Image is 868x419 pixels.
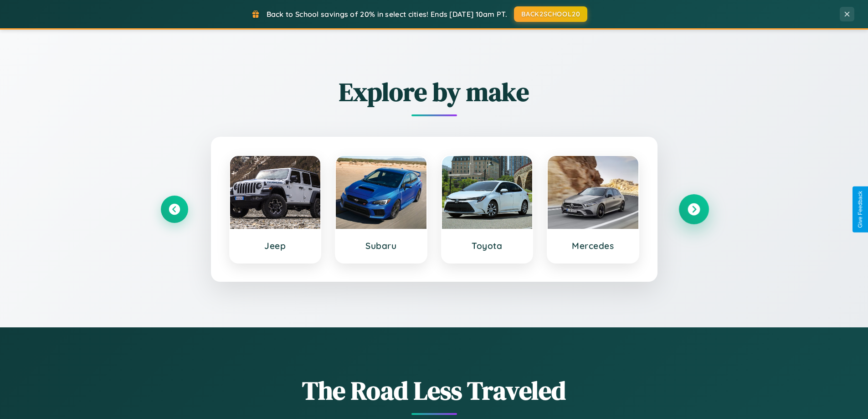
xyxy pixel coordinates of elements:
[267,10,507,19] span: Back to School savings of 20% in select cities! Ends [DATE] 10am PT.
[557,240,629,251] h3: Mercedes
[161,74,708,109] h2: Explore by make
[345,240,417,251] h3: Subaru
[161,373,708,408] h1: The Road Less Traveled
[514,6,587,22] button: BACK2SCHOOL20
[239,240,312,251] h3: Jeep
[451,240,524,251] h3: Toyota
[857,191,863,228] div: Give Feedback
